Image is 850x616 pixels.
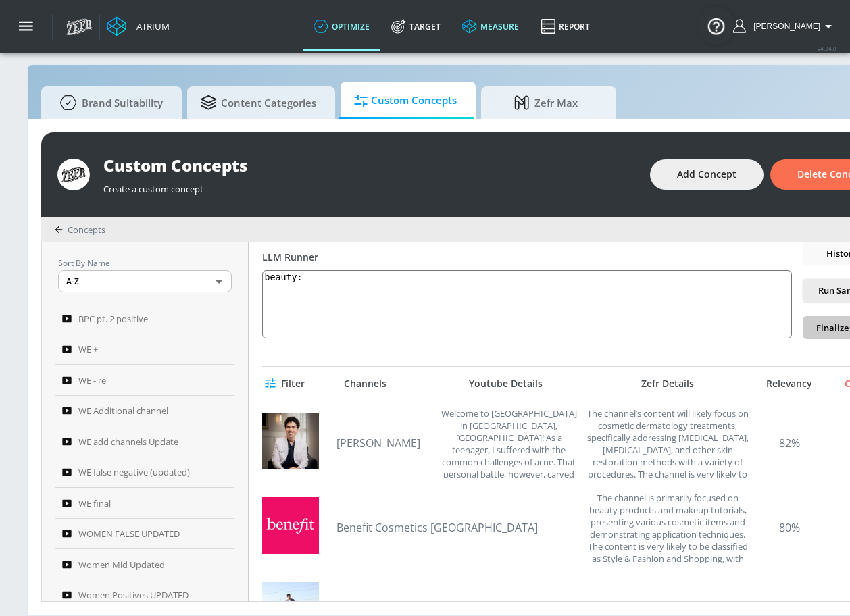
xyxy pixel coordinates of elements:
a: optimize [303,2,380,51]
a: Report [530,2,601,51]
button: Filter [262,371,310,396]
span: Concepts [68,224,105,236]
a: Women Positives UPDATED [55,580,234,611]
div: Youtube Details [431,378,580,390]
div: Zefr Details [586,378,749,390]
span: Custom Concepts [354,84,457,117]
button: Add Concept [650,159,764,190]
a: WE add channels Update [55,426,234,457]
a: BPC pt. 2 positive [55,303,234,334]
img: UCBLpqGjQc8wWnGAZN7nsRYQ [262,413,319,469]
div: Welcome to Qazi Cosmetic Center in Orange County, CA! As a teenager, I suffered with the common c... [438,407,580,478]
span: Filter [268,376,305,392]
div: Concepts [55,224,105,236]
div: The channel’s content will likely focus on cosmetic dermatology treatments, specifically addressi... [586,407,749,478]
a: WE final [55,488,234,519]
a: Target [380,2,451,51]
a: [PERSON_NAME] [336,436,431,451]
span: WE - re [78,372,106,388]
img: UCYU4DbVCzVY97D0eAJJmJ4A [262,497,319,554]
span: WE Additional channel [78,403,168,419]
div: Custom Concepts [103,154,636,176]
a: WE false negative (updated) [55,457,234,488]
span: Women Mid Updated [78,557,165,573]
span: WE add channels Update [78,434,178,450]
div: 80% [755,492,823,563]
span: WE false negative (updated) [78,464,190,480]
a: Women Mid Updated [55,549,234,580]
span: [PERSON_NAME] [748,22,820,31]
span: BPC pt. 2 positive [78,311,148,327]
span: v 4.24.0 [818,45,836,52]
div: 82% [755,407,823,478]
a: WE Additional channel [55,396,234,427]
div: Create a custom concept [103,176,636,195]
span: Content Categories [201,86,316,119]
p: Sort By Name [58,256,232,270]
span: Brand Suitability [55,86,163,119]
span: Zefr Max [495,86,597,119]
span: Add Concept [677,166,736,183]
span: WE + [78,341,98,357]
span: WE final [78,495,111,511]
a: WE + [55,334,234,365]
span: WOMEN FALSE UPDATED [78,525,180,542]
div: Channels [344,378,386,390]
a: measure [451,2,530,51]
div: LLM Runner [262,251,792,263]
a: Benefit Cosmetics [GEOGRAPHIC_DATA] [336,520,538,535]
div: The channel is primarily focused on beauty products and makeup tutorials, presenting various cosm... [586,492,749,563]
textarea: beauty: [262,270,792,338]
a: WOMEN FALSE UPDATED [55,519,234,550]
button: [PERSON_NAME] [733,18,836,34]
a: Atrium [107,16,170,36]
div: Atrium [131,20,170,32]
button: Open Resource Center [697,7,735,45]
div: Relevancy [755,378,823,390]
a: WE - re [55,365,234,396]
span: Women Positives UPDATED [78,587,189,603]
div: A-Z [58,270,232,292]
